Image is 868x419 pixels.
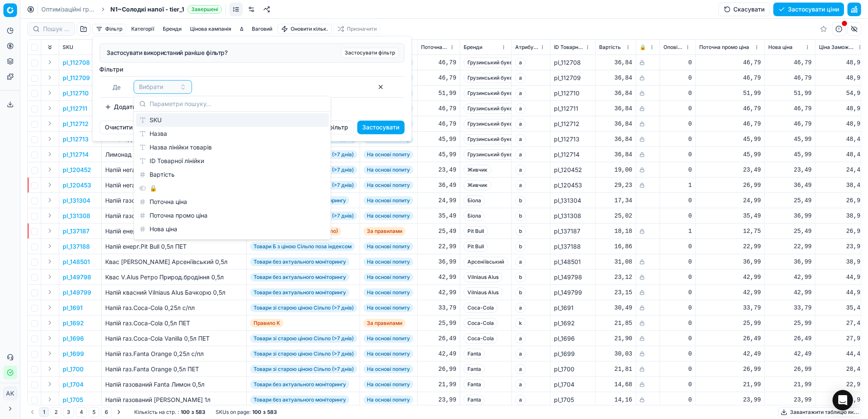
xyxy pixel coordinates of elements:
[136,113,329,127] div: SKU
[139,83,164,91] span: Вибрати
[358,121,405,134] button: Застосувати
[341,48,399,58] button: Застосувати фільтр
[136,222,329,236] div: Нова ціна
[295,121,354,134] button: Зберегти фільтр
[134,112,331,239] div: Suggestions
[136,141,329,154] div: Назва лінійки товарів
[100,100,163,114] button: Додати фільтр
[136,236,329,250] div: Нова промо ціна
[136,195,329,209] div: Поточна ціна
[112,83,121,91] span: Де
[136,181,329,195] div: 🔒
[150,95,326,112] input: Параметри пошуку...
[136,209,329,222] div: Поточна промо ціна
[100,65,405,74] label: Фiльтри
[107,49,398,57] div: Застосувати використаний раніше фільтр?
[136,127,329,141] div: Назва
[100,121,138,134] button: Очистити
[136,168,329,181] div: Вартість
[136,154,329,168] div: ID Товарної лінійки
